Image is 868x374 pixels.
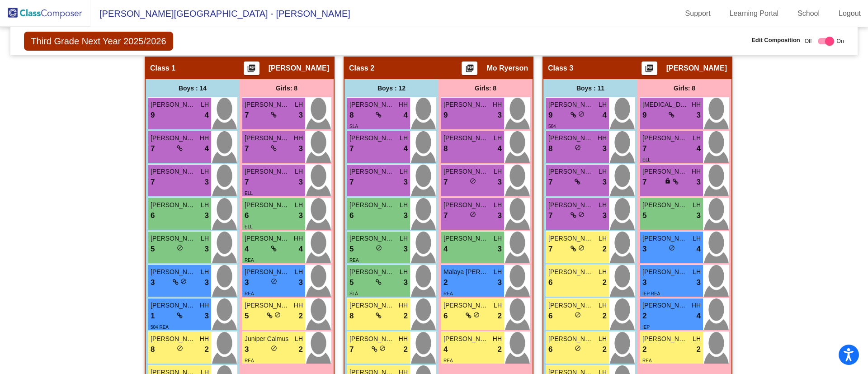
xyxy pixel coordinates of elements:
span: 5 [245,310,249,322]
span: do_not_disturb_alt [575,345,581,351]
span: LH [494,200,502,210]
span: 2 [299,344,303,355]
span: LH [693,133,701,143]
span: 7 [443,176,448,188]
span: HH [692,301,701,310]
span: 4 [697,143,701,155]
span: do_not_disturb_alt [575,312,581,318]
span: 3 [299,176,303,188]
span: [PERSON_NAME] [151,301,196,310]
span: Malaya [PERSON_NAME] [443,267,489,277]
span: Juniper Calmus [245,334,290,344]
span: 7 [349,176,354,188]
span: HH [598,133,607,143]
span: do_not_disturb_alt [473,312,480,318]
span: LH [599,301,607,310]
span: [PERSON_NAME] [PERSON_NAME] [642,301,688,310]
mat-icon: picture_as_pdf [464,64,475,76]
span: ELL [245,224,253,229]
span: [PERSON_NAME] [151,234,196,243]
span: 2 [642,310,646,322]
span: REA [245,358,254,363]
span: 3 [498,243,502,255]
span: 6 [151,210,155,222]
span: 3 [404,176,408,188]
span: LH [494,167,502,176]
span: 7 [548,176,552,188]
span: [PERSON_NAME] [269,64,329,73]
span: 2 [205,344,209,355]
span: [PERSON_NAME] [349,167,395,176]
span: Third Grade Next Year 2025/2026 [24,32,173,51]
span: LH [295,167,303,176]
span: 3 [498,176,502,188]
span: [PERSON_NAME] [151,133,196,143]
span: 4 [205,143,209,155]
span: 7 [245,109,249,121]
span: LH [693,200,701,210]
span: Off [805,37,812,45]
span: 8 [151,344,155,355]
span: 3 [498,277,502,289]
span: LH [599,334,607,344]
span: Class 1 [150,64,175,73]
span: LH [295,100,303,109]
span: 4 [697,243,701,255]
span: [PERSON_NAME] [245,234,290,243]
span: do_not_disturb_alt [575,144,581,151]
span: [PERSON_NAME] [443,334,489,344]
span: REA [349,258,359,263]
span: REA [245,291,254,296]
span: 3 [498,210,502,222]
mat-icon: picture_as_pdf [246,64,257,76]
span: 6 [245,210,249,222]
span: do_not_disturb_alt [177,245,183,251]
span: 3 [697,176,701,188]
span: 3 [299,277,303,289]
span: HH [200,334,209,344]
span: do_not_disturb_alt [470,178,476,184]
span: 7 [548,210,552,222]
span: 6 [349,210,354,222]
span: On [837,37,844,45]
span: LH [400,133,408,143]
span: 4 [697,310,701,322]
span: [PERSON_NAME] [548,267,594,277]
span: [PERSON_NAME] [245,100,290,109]
span: [PERSON_NAME] [443,100,489,109]
span: LH [201,167,209,176]
a: Logout [831,6,868,21]
span: LH [400,200,408,210]
span: IEP [642,325,650,330]
div: Girls: 8 [637,79,731,97]
span: [PERSON_NAME] [548,167,594,176]
span: 7 [349,143,354,155]
span: LH [494,267,502,277]
span: ELL [642,157,651,162]
span: 7 [548,243,552,255]
span: do_not_disturb_alt [177,345,183,351]
span: 3 [697,210,701,222]
span: 3 [697,109,701,121]
span: [MEDICAL_DATA][PERSON_NAME] [642,100,688,109]
span: 3 [299,109,303,121]
span: 5 [349,277,354,289]
span: 7 [245,143,249,155]
span: do_not_disturb_alt [180,278,187,284]
span: 7 [642,143,646,155]
span: 2 [498,344,502,355]
span: 504 [548,124,556,129]
span: REA [443,291,453,296]
span: Edit Composition [751,36,800,45]
span: LH [201,200,209,210]
div: Boys : 11 [543,79,637,97]
span: 2 [498,310,502,322]
span: LH [494,234,502,243]
span: 4 [404,143,408,155]
span: [PERSON_NAME] [349,200,395,210]
span: 3 [404,277,408,289]
a: School [790,6,827,21]
span: 7 [151,176,155,188]
span: 3 [498,109,502,121]
span: LH [400,234,408,243]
